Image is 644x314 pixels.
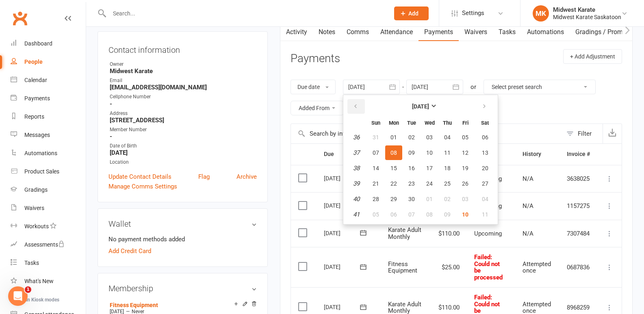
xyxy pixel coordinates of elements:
[426,180,433,187] span: 24
[11,144,86,162] a: Automations
[403,207,420,222] button: 07
[388,226,421,240] span: Karate Adult Monthly
[426,211,433,218] span: 08
[408,211,415,218] span: 07
[403,161,420,175] button: 16
[373,180,379,187] span: 21
[425,120,435,126] small: Wednesday
[439,176,456,191] button: 25
[474,230,502,237] span: Upcoming
[385,207,402,222] button: 06
[426,165,433,171] span: 17
[324,172,361,184] div: [DATE]
[481,120,489,126] small: Saturday
[24,168,59,175] div: Product Sales
[426,149,433,156] span: 10
[474,253,503,281] span: : Could not be processed
[444,149,451,156] span: 11
[457,176,474,191] button: 26
[341,23,375,41] a: Comms
[24,241,65,248] div: Assessments
[403,192,420,206] button: 30
[11,217,86,236] a: Workouts
[421,207,438,222] button: 08
[110,61,257,68] div: Owner
[408,180,415,187] span: 23
[11,236,86,254] a: Assessments
[408,165,415,171] span: 16
[108,246,151,256] a: Add Credit Card
[457,207,474,222] button: 10
[390,180,397,187] span: 22
[388,260,417,275] span: Fitness Equipment
[474,253,503,281] span: Failed
[462,165,468,171] span: 19
[108,284,257,293] h3: Membership
[291,101,344,115] button: Added From
[459,23,493,41] a: Waivers
[385,130,402,145] button: 01
[373,196,379,202] span: 28
[110,84,257,91] strong: [EMAIL_ADDRESS][DOMAIN_NAME]
[426,134,433,141] span: 03
[24,40,52,47] div: Dashboard
[412,103,429,110] strong: [DATE]
[482,211,488,218] span: 11
[408,196,415,202] span: 30
[110,67,257,75] strong: Midwest Karate
[482,196,488,202] span: 04
[390,134,397,141] span: 01
[8,286,28,306] iframe: Intercom live chat
[475,161,495,175] button: 20
[462,196,468,202] span: 03
[403,176,420,191] button: 23
[431,247,467,287] td: $25.00
[110,110,257,117] div: Address
[110,77,257,84] div: Email
[11,108,86,126] a: Reports
[418,23,459,41] a: Payments
[462,180,468,187] span: 26
[439,192,456,206] button: 02
[394,6,429,20] button: Add
[390,149,397,156] span: 08
[110,126,257,134] div: Member Number
[11,162,86,181] a: Product Sales
[291,80,336,94] button: Due date
[431,220,467,247] td: $110.00
[110,142,257,150] div: Date of Birth
[523,202,533,210] span: N/A
[24,186,48,193] div: Gradings
[108,234,257,244] li: No payment methods added
[559,144,597,165] th: Invoice #
[324,199,361,212] div: [DATE]
[444,134,451,141] span: 04
[198,172,210,182] a: Flag
[439,130,456,145] button: 04
[375,23,418,41] a: Attendance
[24,77,47,83] div: Calendar
[373,134,379,141] span: 31
[110,117,257,124] strong: [STREET_ADDRESS]
[444,180,451,187] span: 25
[475,176,495,191] button: 27
[353,195,360,203] em: 40
[373,149,379,156] span: 07
[553,6,621,13] div: Midwest Karate
[421,192,438,206] button: 01
[324,301,361,313] div: [DATE]
[110,100,257,108] strong: -
[110,93,257,101] div: Cellphone Number
[559,247,597,287] td: 0687836
[403,130,420,145] button: 02
[475,207,495,222] button: 11
[108,172,171,182] a: Update Contact Details
[444,165,451,171] span: 18
[421,145,438,160] button: 10
[24,58,43,65] div: People
[353,165,360,172] em: 38
[291,124,562,143] input: Search by invoice number
[24,260,39,266] div: Tasks
[110,158,257,166] div: Location
[523,260,551,275] span: Attempted once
